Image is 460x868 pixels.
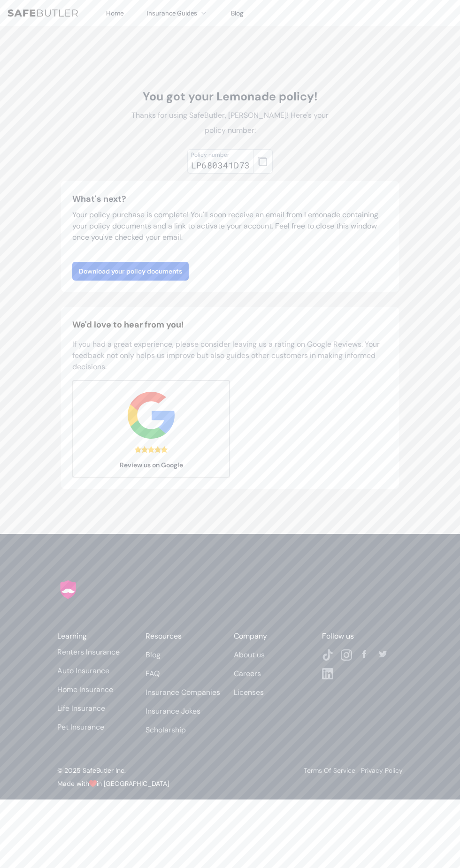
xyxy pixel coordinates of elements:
[146,631,226,642] div: Resources
[106,9,124,17] a: Home
[234,687,264,697] a: Licenses
[304,766,355,794] a: Terms Of Service
[234,669,261,678] a: Careers
[322,631,403,642] div: Follow us
[125,89,335,104] h1: You got your Lemonade policy!
[191,151,250,159] div: Policy number
[361,766,403,794] a: Privacy Policy
[72,318,388,331] h2: We'd love to hear from you!
[146,650,161,660] a: Blog
[57,703,105,713] a: Life Insurance
[57,631,138,642] div: Learning
[72,192,388,206] h3: What's next?
[231,9,244,17] a: Blog
[146,669,160,678] a: FAQ
[234,631,314,642] div: Company
[57,685,113,694] a: Home Insurance
[146,687,220,697] a: Insurance Companies
[191,159,250,172] div: LP680341D73
[8,9,78,17] img: SafeButler Text Logo
[57,779,169,788] div: Made with in [GEOGRAPHIC_DATA]
[72,262,189,281] a: Download your policy documents
[125,108,335,138] p: Thanks for using SafeButler, [PERSON_NAME]! Here's your policy number:
[146,725,186,735] a: Scholarship
[146,706,200,716] a: Insurance Jokes
[72,339,388,373] p: If you had a great experience, please consider leaving us a rating on Google Reviews. Your feedba...
[135,446,168,453] div: 5.0
[80,460,222,470] span: Review us on Google
[128,392,175,439] img: google.svg
[234,650,265,660] a: About us
[72,380,230,478] a: Review us on Google
[57,647,120,657] a: Renters Insurance
[57,666,109,676] a: Auto Insurance
[146,8,208,19] button: Insurance Guides
[72,209,388,243] p: Your policy purchase is complete! You'll soon receive an email from Lemonade containing your poli...
[57,766,169,775] div: © 2025 SafeButler Inc.
[57,722,104,732] a: Pet Insurance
